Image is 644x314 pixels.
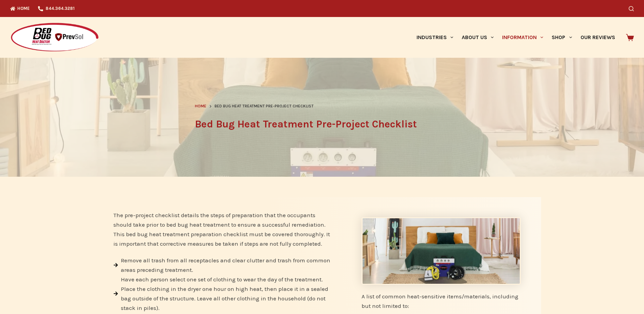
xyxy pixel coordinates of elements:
[457,17,498,58] a: About Us
[629,6,634,11] button: Search
[119,275,331,313] span: Have each person select one set of clothing to wear the day of the treatment. Place the clothing ...
[498,17,548,58] a: Information
[195,104,206,108] span: Home
[576,17,619,58] a: Our Reviews
[195,117,449,132] h1: Bed Bug Heat Treatment Pre-Project Checklist
[113,210,331,248] p: The pre-project checklist details the steps of preparation that the occupants should take prior t...
[362,292,521,311] div: A list of common heat-sensitive items/materials, including but not limited to:
[548,17,576,58] a: Shop
[215,103,314,110] span: Bed Bug Heat Treatment Pre-Project Checklist
[10,22,99,53] img: Prevsol/Bed Bug Heat Doctor
[119,256,331,275] span: Remove all trash from all receptacles and clear clutter and trash from common areas preceding tre...
[195,103,206,110] a: Home
[412,17,619,58] nav: Primary
[412,17,457,58] a: Industries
